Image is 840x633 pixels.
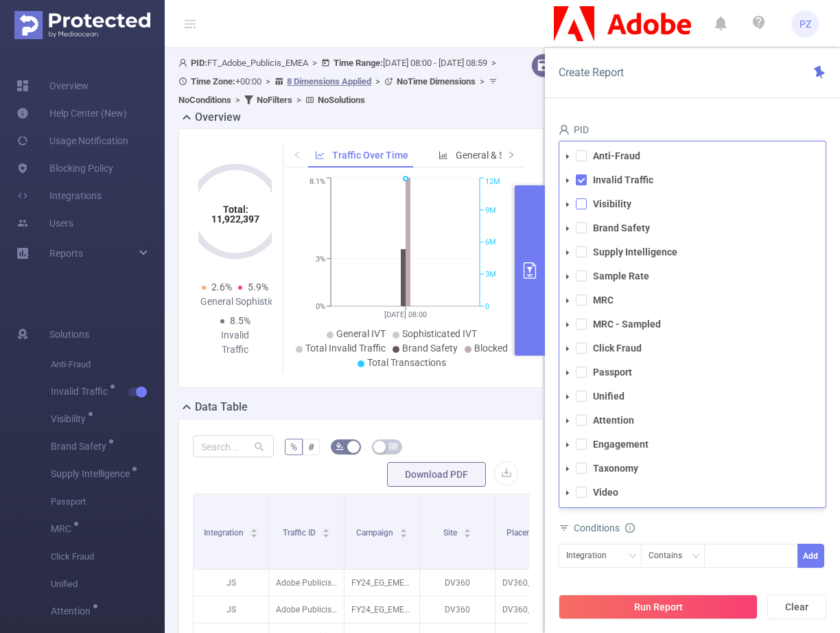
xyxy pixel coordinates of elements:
[593,367,632,378] strong: Passport
[800,10,811,38] span: PZ
[51,606,95,616] span: Attention
[564,177,571,184] i: icon: caret-down
[384,310,427,319] tspan: [DATE] 08:00
[797,544,824,568] button: Add
[564,441,571,448] i: icon: caret-down
[649,544,692,567] div: Contains
[692,552,700,562] i: icon: down
[211,214,259,225] tspan: 11,922,397
[564,225,571,232] i: icon: caret-down
[564,465,571,472] i: icon: caret-down
[323,527,330,531] i: icon: caret-up
[559,66,624,79] span: Create Report
[49,321,89,348] span: Solutions
[51,441,111,451] span: Brand Safety
[290,441,297,452] span: %
[593,295,614,306] strong: MRC
[16,72,89,100] a: Overview
[559,124,589,135] span: PID
[487,58,500,68] span: >
[463,527,471,535] div: Sort
[464,532,471,536] i: icon: caret-down
[322,527,330,535] div: Sort
[51,524,76,533] span: MRC
[566,544,616,567] div: Integration
[564,201,571,208] i: icon: caret-down
[564,297,571,304] i: icon: caret-down
[564,321,571,328] i: icon: caret-down
[443,528,459,538] span: Site
[574,522,635,533] span: Conditions
[495,597,570,623] p: DV360_FY24EDU_PSP_AudEx_RO_DSK_BAN_160x600 [7939732]
[308,58,321,68] span: >
[16,127,128,154] a: Usage Notification
[191,76,235,87] b: Time Zone:
[305,343,386,354] span: Total Invalid Traffic
[51,414,91,424] span: Visibility
[261,76,275,87] span: >
[507,150,515,159] i: icon: right
[564,393,571,400] i: icon: caret-down
[345,570,419,596] p: FY24_EG_EMEA_Creative_EDU_Acquisition_Buy_4200323233_P36036 [225039]
[593,487,618,498] strong: Video
[194,597,268,623] p: JS
[250,527,258,531] i: icon: caret-up
[400,527,408,531] i: icon: caret-up
[629,552,637,562] i: icon: down
[559,124,570,135] i: icon: user
[400,532,408,536] i: icon: caret-down
[495,570,570,596] p: DV360_FY24EDU_PSP_AudEx_RO_DSK_BAN_300x250 [7939733]
[564,417,571,424] i: icon: caret-down
[318,95,365,105] b: No Solutions
[593,174,653,185] strong: Invalid Traffic
[293,150,301,159] i: icon: left
[564,369,571,376] i: icon: caret-down
[593,198,631,209] strong: Visibility
[16,154,113,182] a: Blocking Policy
[485,238,496,247] tspan: 6M
[49,248,83,259] span: Reports
[51,571,165,598] span: Unified
[193,435,274,457] input: Search...
[593,343,642,354] strong: Click Fraud
[16,209,73,237] a: Users
[564,273,571,280] i: icon: caret-down
[593,222,650,233] strong: Brand Safety
[593,415,634,426] strong: Attention
[194,570,268,596] p: JS
[389,442,397,450] i: icon: table
[195,399,248,415] h2: Data Table
[287,76,371,87] u: 8 Dimensions Applied
[178,58,191,67] i: icon: user
[336,328,386,339] span: General IVT
[564,249,571,256] i: icon: caret-down
[308,441,314,452] span: #
[593,271,649,281] strong: Sample Rate
[402,328,477,339] span: Sophisticated IVT
[316,255,325,264] tspan: 3%
[178,95,231,105] b: No Conditions
[593,391,625,402] strong: Unified
[399,527,408,535] div: Sort
[420,597,495,623] p: DV360
[474,343,508,354] span: Blocked
[336,442,344,450] i: icon: bg-colors
[559,595,758,619] button: Run Report
[506,528,547,538] span: Placement
[767,595,826,619] button: Clear
[49,240,83,267] a: Reports
[16,182,102,209] a: Integrations
[420,570,495,596] p: DV360
[345,597,419,623] p: FY24_EG_EMEA_Creative_EDU_Acquisition_Buy_4200323233_P36036 [225039]
[593,246,677,257] strong: Supply Intelligence
[593,463,638,474] strong: Taxonomy
[485,302,489,311] tspan: 0
[564,490,571,496] i: icon: caret-down
[198,295,235,309] div: General
[387,462,486,487] button: Download PDF
[310,178,325,187] tspan: 8.1%
[222,204,248,215] tspan: Total:
[14,11,150,39] img: Protected Media
[211,281,232,292] span: 2.6%
[485,178,500,187] tspan: 12M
